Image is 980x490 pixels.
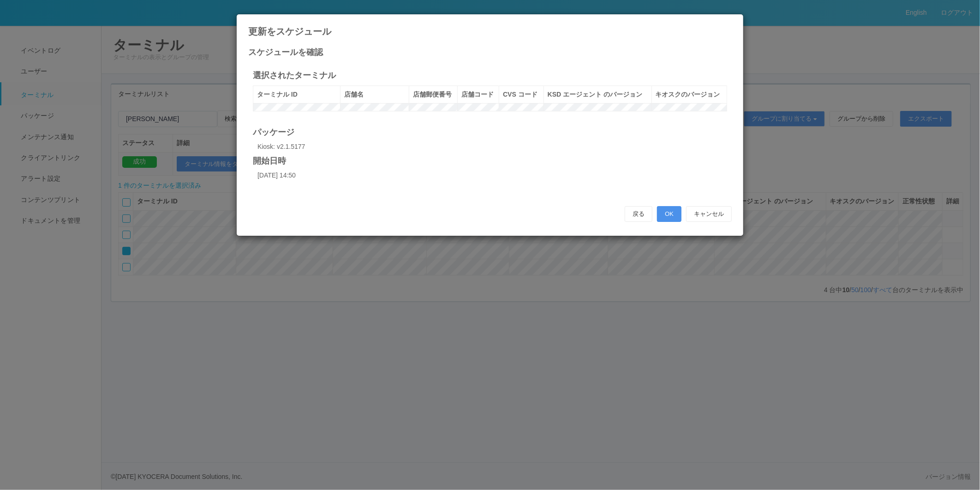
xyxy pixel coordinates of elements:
p: Kiosk: v2.1.5177 [257,142,727,152]
div: 店舗郵便番号 [413,90,454,99]
button: キャンセル [686,206,732,222]
div: キオスクのバージョン [656,90,723,99]
div: ターミナル ID [257,90,336,99]
p: [DATE] 14:50 [257,171,727,180]
h4: スケジュールを確認 [248,48,732,57]
button: 戻る [625,206,652,222]
h4: 開始日時 [253,157,727,166]
div: KSD エージェント のバージョン [548,90,648,99]
div: 店舗名 [344,90,405,99]
h4: 選択されたターミナル [253,71,727,80]
div: CVS コード [503,90,540,99]
h4: 更新をスケジュール [248,26,732,37]
h4: パッケージ [253,128,727,137]
div: 店舗コード [461,90,495,99]
button: OK [657,206,681,222]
